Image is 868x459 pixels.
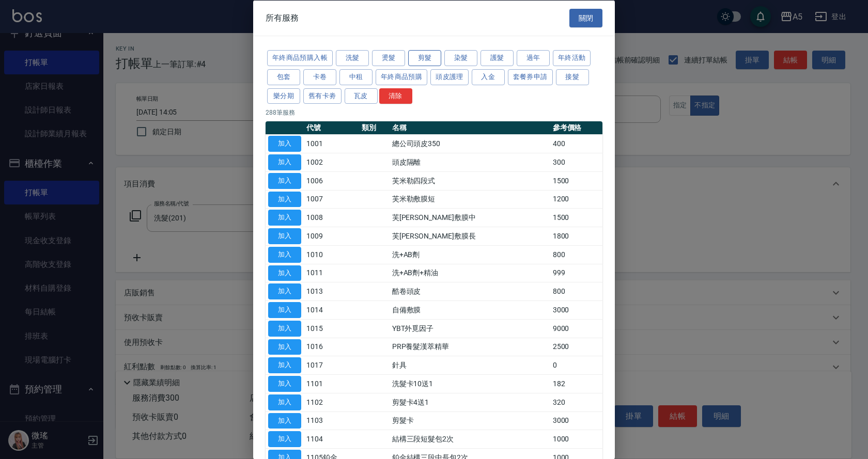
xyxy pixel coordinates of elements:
td: 1017 [304,356,359,374]
button: 中租 [339,69,373,85]
td: 針具 [390,356,550,374]
p: 288 筆服務 [266,108,602,117]
button: 加入 [268,376,301,392]
button: 燙髮 [372,50,405,66]
button: 舊有卡劵 [303,88,342,104]
button: 加入 [268,210,301,226]
td: 1800 [550,227,602,245]
button: 套餐券申請 [508,69,553,85]
th: 名稱 [390,121,550,135]
td: 芙米勒敷膜短 [390,190,550,209]
button: 加入 [268,265,301,281]
td: 300 [550,153,602,171]
td: 結構三段短髮包2次 [390,430,550,448]
td: 1009 [304,227,359,245]
td: 182 [550,374,602,393]
td: 1013 [304,282,359,300]
td: 320 [550,393,602,411]
td: 1002 [304,153,359,171]
button: 頭皮護理 [430,69,469,85]
td: 1103 [304,411,359,430]
button: 加入 [268,246,301,262]
td: 1008 [304,208,359,227]
button: 加入 [268,302,301,318]
td: 洗髮卡10送1 [390,374,550,393]
button: 年終商品預購入帳 [267,50,333,66]
td: 400 [550,134,602,153]
td: 999 [550,264,602,282]
td: 3000 [550,300,602,319]
td: 1014 [304,300,359,319]
button: 年終活動 [553,50,591,66]
button: 過年 [517,50,550,66]
button: 染髮 [444,50,477,66]
td: 3000 [550,411,602,430]
td: 總公司頭皮350 [390,134,550,153]
td: 800 [550,245,602,264]
button: 加入 [268,136,301,152]
button: 加入 [268,357,301,373]
td: 1011 [304,264,359,282]
td: 1010 [304,245,359,264]
button: 加入 [268,339,301,355]
button: 包套 [267,69,300,85]
td: 剪髮卡4送1 [390,393,550,411]
td: YBT外覓因子 [390,319,550,338]
td: 芙[PERSON_NAME]敷膜中 [390,208,550,227]
button: 洗髮 [336,50,369,66]
th: 類別 [359,121,389,135]
td: 2500 [550,338,602,356]
td: 1001 [304,134,359,153]
button: 關閉 [569,8,602,27]
span: 所有服務 [266,12,299,23]
th: 代號 [304,121,359,135]
td: 芙[PERSON_NAME]敷膜長 [390,227,550,245]
td: 0 [550,356,602,374]
td: 自備敷膜 [390,300,550,319]
td: 酷卷頭皮 [390,282,550,300]
button: 加入 [268,228,301,244]
td: 9000 [550,319,602,338]
button: 接髮 [556,69,589,85]
button: 加入 [268,413,301,429]
td: 1015 [304,319,359,338]
button: 加入 [268,431,301,447]
td: 1500 [550,171,602,190]
td: 1104 [304,430,359,448]
td: 芙米勒四段式 [390,171,550,190]
td: 洗+AB劑 [390,245,550,264]
td: 1007 [304,190,359,209]
td: 1101 [304,374,359,393]
button: 護髮 [481,50,514,66]
td: 1006 [304,171,359,190]
button: 年終商品預購 [376,69,427,85]
td: 800 [550,282,602,300]
button: 加入 [268,154,301,170]
button: 加入 [268,191,301,207]
button: 剪髮 [408,50,441,66]
td: 洗+AB劑+精油 [390,264,550,282]
th: 參考價格 [550,121,602,135]
button: 瓦皮 [345,88,378,104]
td: 1500 [550,208,602,227]
button: 清除 [379,88,412,104]
button: 加入 [268,320,301,336]
td: PRP養髮漢萃精華 [390,338,550,356]
button: 加入 [268,394,301,410]
button: 加入 [268,283,301,299]
td: 1200 [550,190,602,209]
td: 1102 [304,393,359,411]
td: 剪髮卡 [390,411,550,430]
td: 頭皮隔離 [390,153,550,171]
button: 樂分期 [267,88,300,104]
button: 卡卷 [303,69,336,85]
button: 入金 [472,69,505,85]
td: 1016 [304,338,359,356]
td: 1000 [550,430,602,448]
button: 加入 [268,172,301,188]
